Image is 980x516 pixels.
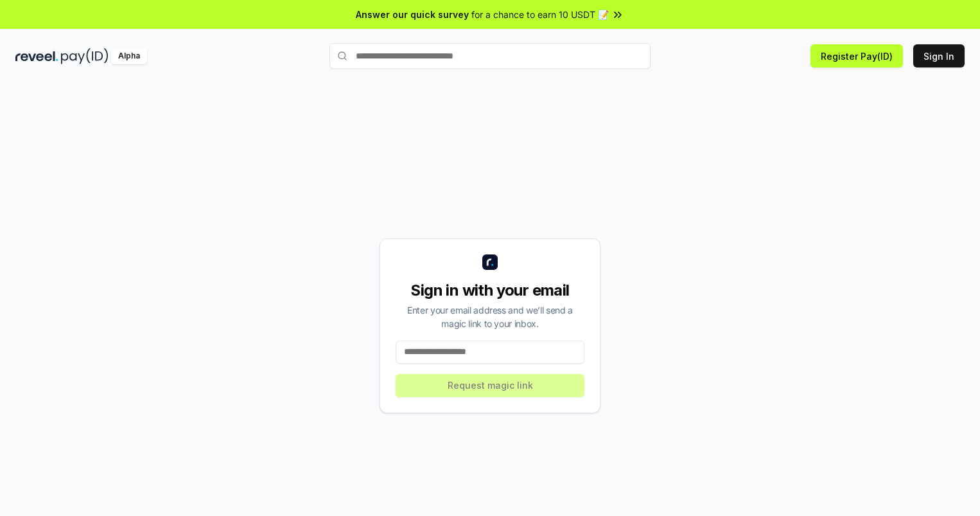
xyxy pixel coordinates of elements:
div: Alpha [111,48,147,64]
span: for a chance to earn 10 USDT 📝 [471,8,609,21]
div: Sign in with your email [396,280,584,301]
img: pay_id [61,48,109,64]
span: Answer our quick survey [356,8,469,21]
button: Register Pay(ID) [810,44,903,67]
img: reveel_dark [15,48,58,64]
div: Enter your email address and we’ll send a magic link to your inbox. [396,303,584,330]
img: logo_small [482,254,498,270]
button: Sign In [913,44,965,67]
